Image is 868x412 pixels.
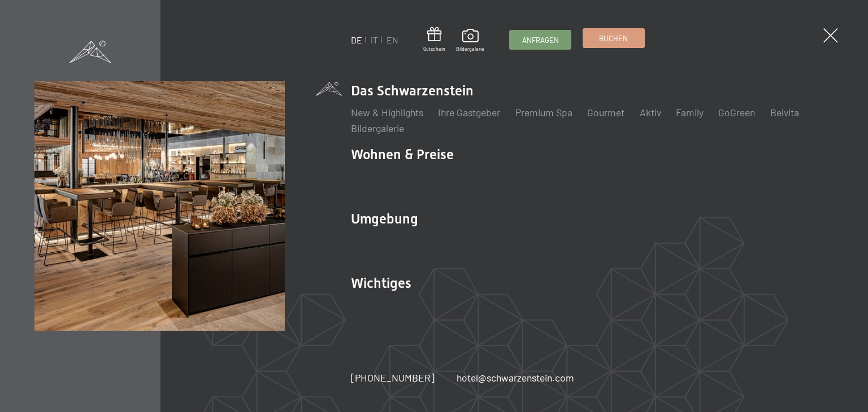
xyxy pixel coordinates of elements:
a: [PHONE_NUMBER] [351,371,435,385]
a: Anfragen [510,30,571,49]
span: Buchen [599,33,628,43]
a: Gutschein [423,27,445,52]
a: Aktiv [640,106,661,119]
a: DE [351,34,362,45]
a: EN [387,34,398,45]
a: Family [676,106,704,119]
a: Premium Spa [515,106,572,119]
span: Bildergalerie [456,46,484,52]
a: Bildergalerie [351,122,404,134]
span: Gutschein [423,46,445,52]
a: New & Highlights [351,106,423,119]
a: Gourmet [587,106,624,119]
span: Anfragen [522,35,559,45]
a: GoGreen [718,106,755,119]
a: Belvita [770,106,799,119]
a: Bildergalerie [456,29,484,52]
a: Buchen [583,29,644,47]
a: IT [371,34,378,45]
span: [PHONE_NUMBER] [351,371,435,384]
a: hotel@schwarzenstein.com [457,371,574,385]
a: Ihre Gastgeber [438,106,500,119]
